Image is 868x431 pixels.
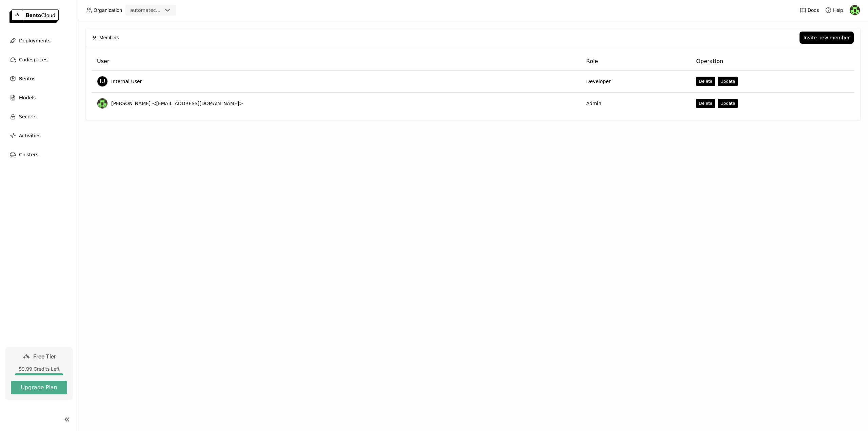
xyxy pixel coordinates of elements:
div: Invite new member [804,35,850,40]
button: Delete [696,77,715,86]
a: Secrets [5,110,73,123]
div: IU [97,76,107,86]
span: Help [833,7,843,13]
a: Bentos [5,72,73,85]
div: Help [825,7,843,14]
td: Admin [581,93,691,114]
img: logo [9,9,59,23]
td: Developer [581,71,691,93]
th: Role [581,53,691,71]
span: Codespaces [19,56,47,64]
a: Docs [800,7,819,14]
button: Update [718,99,738,108]
button: Delete [696,99,715,108]
input: Selected automatechrobotik. [163,7,163,14]
a: Deployments [5,34,73,47]
span: Activities [19,132,41,140]
span: Docs [808,7,819,13]
div: $9.99 Credits Left [11,366,67,372]
span: Models [19,94,36,102]
th: Operation [691,53,854,71]
button: Invite new member [800,32,854,44]
button: Upgrade Plan [11,381,67,394]
a: Activities [5,129,73,142]
div: automatechrobotik [130,7,162,14]
span: Organization [94,7,122,13]
img: Maxime Gagné [850,5,860,15]
div: Internal User [97,76,108,87]
a: Models [5,91,73,104]
span: Members [99,34,119,41]
span: Deployments [19,37,51,45]
span: Secrets [19,113,37,121]
button: Update [718,77,738,86]
th: User [92,53,581,71]
span: Bentos [19,75,35,83]
span: Free Tier [33,353,56,360]
a: Free Tier$9.99 Credits LeftUpgrade Plan [5,347,73,400]
a: Clusters [5,148,73,161]
span: Clusters [19,151,38,159]
span: Internal User [111,78,142,85]
a: Codespaces [5,53,73,66]
img: Maxime Gagné [97,98,107,109]
span: [PERSON_NAME] <[EMAIL_ADDRESS][DOMAIN_NAME]> [111,100,243,107]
